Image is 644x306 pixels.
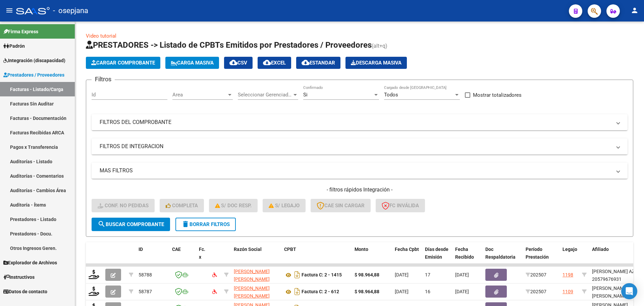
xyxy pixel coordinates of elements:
[3,259,57,266] span: Explorador de Archivos
[395,272,409,277] span: [DATE]
[234,286,270,299] span: [PERSON_NAME] [PERSON_NAME]
[452,242,483,272] datatable-header-cell: Fecha Recibido
[302,289,339,295] strong: Factura C: 2 - 612
[91,60,155,66] span: Cargar Comprobante
[455,247,474,260] span: Fecha Recibido
[526,289,546,294] span: 202507
[86,33,116,39] a: Video tutorial
[160,199,204,212] button: Completa
[169,242,196,272] datatable-header-cell: CAE
[139,247,143,252] span: ID
[92,199,155,212] button: Conf. no pedidas
[86,40,372,50] span: PRESTADORES -> Listado de CPBTs Emitidos por Prestadores / Proveedores
[139,272,152,277] span: 58788
[355,289,379,294] strong: $ 98.964,88
[621,283,637,299] div: Open Intercom Messenger
[281,242,352,272] datatable-header-cell: CPBT
[181,221,230,227] span: Borrar Filtros
[395,289,409,294] span: [DATE]
[293,286,302,297] i: Descargar documento
[560,242,579,272] datatable-header-cell: Legajo
[231,242,281,272] datatable-header-cell: Razón Social
[355,247,368,252] span: Monto
[166,203,198,209] span: Completa
[562,271,573,279] div: 1198
[92,75,115,84] h3: Filtros
[3,71,64,79] span: Prestadores / Proveedores
[345,57,407,69] app-download-masive: Descarga masiva de comprobantes (adjuntos)
[455,272,469,277] span: [DATE]
[196,242,210,272] datatable-header-cell: Fc. x
[425,272,430,277] span: 17
[92,186,628,193] h4: - filtros rápidos Integración -
[372,43,387,49] span: (alt+q)
[355,272,379,277] strong: $ 98.964,88
[3,57,65,64] span: Integración (discapacidad)
[92,218,170,231] button: Buscar Comprobante
[425,247,448,260] span: Días desde Emisión
[165,57,219,69] button: Carga Masiva
[425,289,430,294] span: 16
[263,58,271,67] mat-icon: cloud_download
[98,221,164,227] span: Buscar Comprobante
[209,199,258,212] button: S/ Doc Resp.
[136,242,169,272] datatable-header-cell: ID
[98,203,149,209] span: Conf. no pedidas
[351,60,401,66] span: Descarga Masiva
[523,242,560,272] datatable-header-cell: Período Prestación
[92,114,628,130] mat-expansion-panel-header: FILTROS DEL COMPROBANTE
[562,247,577,252] span: Legajo
[592,247,609,252] span: Afiliado
[5,6,13,14] mat-icon: menu
[485,247,516,260] span: Doc Respaldatoria
[384,92,398,98] span: Todos
[293,269,302,280] i: Descargar documento
[263,60,286,66] span: EXCEL
[100,143,611,150] mat-panel-title: FILTROS DE INTEGRACION
[3,28,38,35] span: Firma Express
[455,289,469,294] span: [DATE]
[302,60,335,66] span: Estandar
[302,272,342,278] strong: Factura C: 2 - 1415
[172,92,227,98] span: Area
[172,247,181,252] span: CAE
[302,58,310,67] mat-icon: cloud_download
[483,242,523,272] datatable-header-cell: Doc Respaldatoria
[92,138,628,155] mat-expansion-panel-header: FILTROS DE INTEGRACION
[296,57,340,69] button: Estandar
[284,247,296,252] span: CPBT
[269,203,300,209] span: S/ legajo
[171,60,214,66] span: Carga Masiva
[376,199,425,212] button: FC Inválida
[224,57,253,69] button: CSV
[352,242,392,272] datatable-header-cell: Monto
[53,3,88,18] span: - osepjana
[392,242,422,272] datatable-header-cell: Fecha Cpbt
[311,199,371,212] button: CAE SIN CARGAR
[199,247,205,260] span: Fc. x
[234,269,270,282] span: [PERSON_NAME] [PERSON_NAME]
[234,247,262,252] span: Razón Social
[175,218,236,231] button: Borrar Filtros
[139,289,152,294] span: 58787
[395,247,419,252] span: Fecha Cpbt
[592,268,640,283] div: [PERSON_NAME] AZUL 20579676931
[215,203,252,209] span: S/ Doc Resp.
[181,220,190,228] mat-icon: delete
[473,91,522,99] span: Mostrar totalizadores
[229,60,247,66] span: CSV
[526,247,549,260] span: Período Prestación
[631,6,639,14] mat-icon: person
[258,57,291,69] button: EXCEL
[317,203,365,209] span: CAE SIN CARGAR
[234,285,279,299] div: 27371412277
[100,119,611,126] mat-panel-title: FILTROS DEL COMPROBANTE
[238,92,292,98] span: Seleccionar Gerenciador
[589,242,643,272] datatable-header-cell: Afiliado
[3,42,25,50] span: Padrón
[526,272,546,277] span: 202507
[345,57,407,69] button: Descarga Masiva
[422,242,452,272] datatable-header-cell: Días desde Emisión
[100,167,611,174] mat-panel-title: MAS FILTROS
[229,58,237,67] mat-icon: cloud_download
